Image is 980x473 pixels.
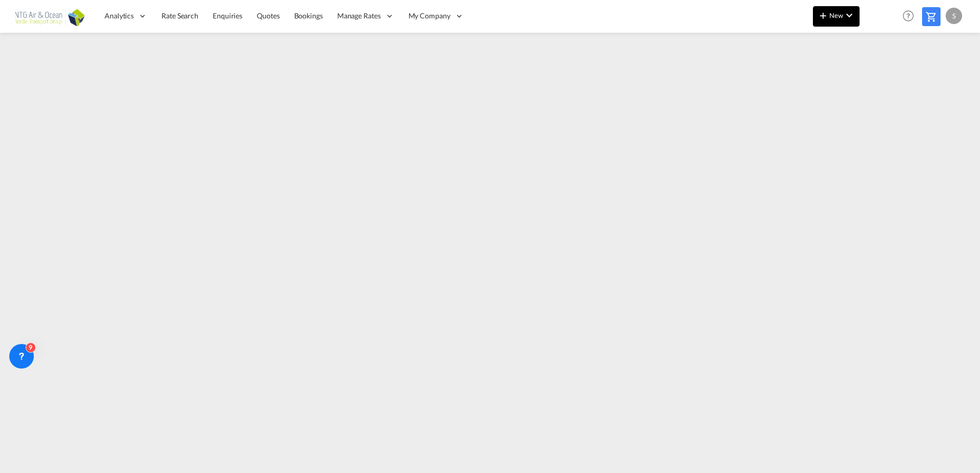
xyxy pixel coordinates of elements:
[900,7,922,26] div: Help
[843,9,855,21] md-icon: icon-chevron-down
[213,11,242,20] span: Enquiries
[294,11,323,20] span: Bookings
[257,11,279,20] span: Quotes
[337,11,381,21] span: Manage Rates
[813,6,860,27] button: icon-plus 400-fgNewicon-chevron-down
[946,8,962,24] div: S
[15,5,85,28] img: c10840d0ab7511ecb0716db42be36143.png
[105,11,134,21] span: Analytics
[817,11,855,19] span: New
[900,7,917,25] span: Help
[409,11,451,21] span: My Company
[161,11,198,20] span: Rate Search
[817,9,829,21] md-icon: icon-plus 400-fg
